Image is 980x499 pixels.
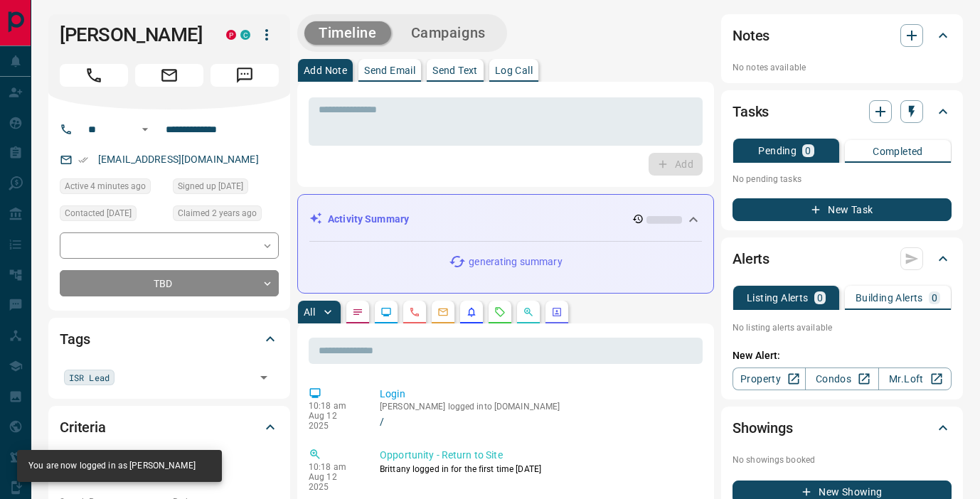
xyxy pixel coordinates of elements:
[469,254,562,269] p: generating summary
[309,401,358,411] p: 10:18 am
[254,367,274,387] button: Open
[173,205,279,225] div: Thu May 04 2023
[733,18,952,53] div: Notes
[304,307,315,317] p: All
[309,206,702,232] div: Activity Summary
[304,21,391,45] button: Timeline
[733,61,952,74] p: No notes available
[173,453,279,466] p: Timeframe:
[309,472,358,492] p: Aug 12 2025
[733,367,806,390] a: Property
[60,178,166,198] div: Tue Aug 12 2025
[380,416,697,427] a: /
[437,306,449,318] svg: Emails
[69,370,110,385] span: ISR Lead
[328,212,409,227] p: Activity Summary
[733,95,952,129] div: Tasks
[878,367,952,390] a: Mr.Loft
[226,30,236,40] div: property.ca
[380,387,697,402] p: Login
[733,321,952,334] p: No listing alerts available
[178,206,257,220] span: Claimed 2 years ago
[380,463,697,476] p: Brittany logged in for the first time [DATE]
[397,21,500,45] button: Campaigns
[758,146,797,156] p: Pending
[309,411,358,431] p: Aug 12 2025
[173,178,279,198] div: Thu May 04 2023
[733,454,952,466] p: No showings booked
[805,367,878,390] a: Condos
[178,179,243,193] span: Signed up [DATE]
[60,416,106,439] h2: Criteria
[733,348,952,363] p: New Alert:
[135,64,203,87] span: Email
[380,402,697,412] p: [PERSON_NAME] logged into [DOMAIN_NAME]
[551,306,563,318] svg: Agent Actions
[494,306,506,318] svg: Requests
[733,198,952,221] button: New Task
[60,64,128,87] span: Call
[733,242,952,276] div: Alerts
[733,24,769,47] h2: Notes
[856,293,923,303] p: Building Alerts
[409,306,420,318] svg: Calls
[211,64,279,87] span: Message
[805,146,811,156] p: 0
[733,417,793,439] h2: Showings
[466,306,477,318] svg: Listing Alerts
[733,168,952,190] p: No pending tasks
[432,65,478,75] p: Send Text
[309,462,358,472] p: 10:18 am
[60,23,205,46] h1: [PERSON_NAME]
[873,146,923,156] p: Completed
[65,179,146,193] span: Active 4 minutes ago
[932,293,937,303] p: 0
[137,121,154,138] button: Open
[98,154,259,165] a: [EMAIL_ADDRESS][DOMAIN_NAME]
[65,206,132,220] span: Contacted [DATE]
[364,65,415,75] p: Send Email
[28,454,196,478] div: You are now logged in as [PERSON_NAME]
[733,100,769,123] h2: Tasks
[733,411,952,445] div: Showings
[60,328,90,350] h2: Tags
[747,293,809,303] p: Listing Alerts
[733,247,769,270] h2: Alerts
[380,448,697,463] p: Opportunity - Return to Site
[304,65,347,75] p: Add Note
[523,306,534,318] svg: Opportunities
[60,205,166,225] div: Wed Jul 19 2023
[78,155,88,165] svg: Email Verified
[817,293,823,303] p: 0
[380,306,392,318] svg: Lead Browsing Activity
[60,270,279,296] div: TBD
[352,306,363,318] svg: Notes
[60,410,279,444] div: Criteria
[240,30,250,40] div: condos.ca
[495,65,533,75] p: Log Call
[60,322,279,356] div: Tags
